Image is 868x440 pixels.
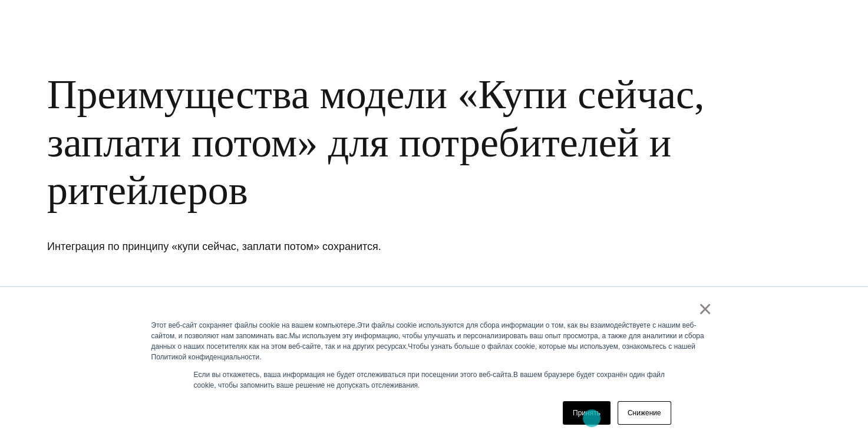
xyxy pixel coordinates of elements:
[573,409,600,417] ya-tr-span: Принять
[47,72,704,213] ya-tr-span: Преимущества модели «Купи сейчас, заплати потом» для потребителей и ритейлеров
[618,401,671,425] a: Снижение
[628,409,661,417] ya-tr-span: Снижение
[563,401,610,425] a: Принять
[151,321,358,329] ya-tr-span: Этот веб-сайт сохраняет файлы cookie на вашем компьютере.
[194,371,514,379] ya-tr-span: Если вы откажетесь, ваша информация не будет отслеживаться при посещении этого веб-сайта.
[151,332,704,351] ya-tr-span: Мы используем эту информацию, чтобы улучшать и персонализировать ваш опыт просмотра, а также для ...
[151,342,695,361] ya-tr-span: Чтобы узнать больше о файлах cookie, которые мы используем, ознакомьтесь с нашей Политикой конфид...
[151,321,697,340] ya-tr-span: Эти файлы cookie используются для сбора информации о том, как вы взаимодействуете с нашим веб-сай...
[698,296,712,322] ya-tr-span: ×
[47,241,381,252] ya-tr-span: Интеграция по принципу «купи сейчас, заплати потом» сохранится.
[698,304,712,314] a: ×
